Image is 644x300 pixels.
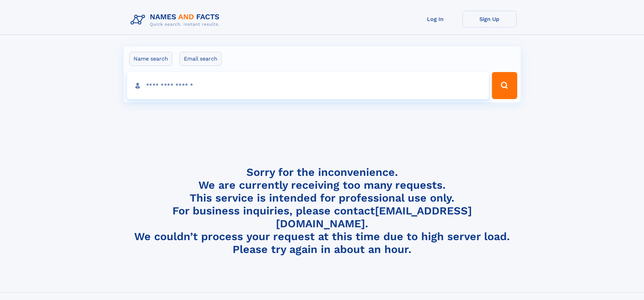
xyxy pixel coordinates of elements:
[129,52,172,66] label: Name search
[276,204,472,230] a: [EMAIL_ADDRESS][DOMAIN_NAME]
[180,52,222,66] label: Email search
[462,11,517,27] a: Sign Up
[492,72,517,99] button: Search Button
[128,166,517,256] h4: Sorry for the inconvenience. We are currently receiving too many requests. This service is intend...
[408,11,462,27] a: Log In
[127,72,489,99] input: search input
[128,11,225,29] img: Logo Names and Facts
